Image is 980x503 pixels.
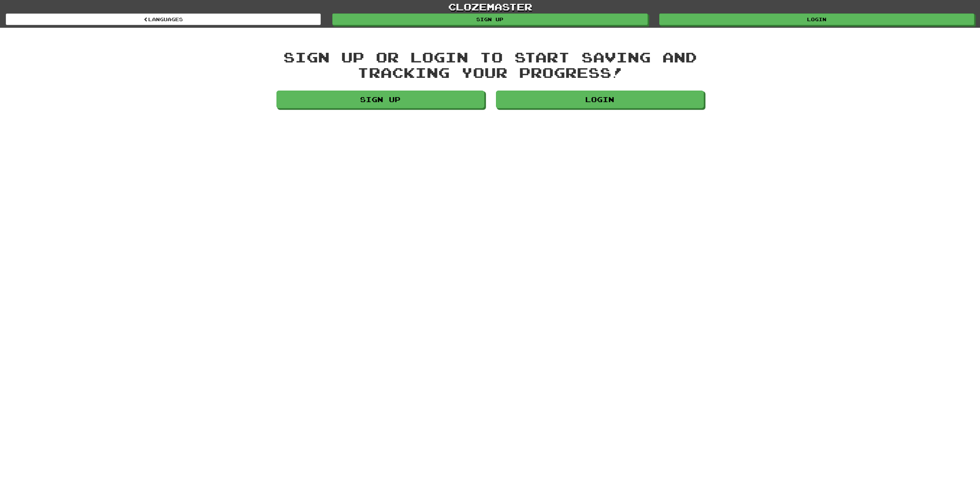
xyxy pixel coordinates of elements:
[276,49,704,80] div: Sign up or login to start saving and tracking your progress!
[659,13,974,25] a: Login
[496,91,704,108] a: Login
[6,13,321,25] a: Languages
[276,91,484,108] a: Sign up
[332,13,647,25] a: Sign up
